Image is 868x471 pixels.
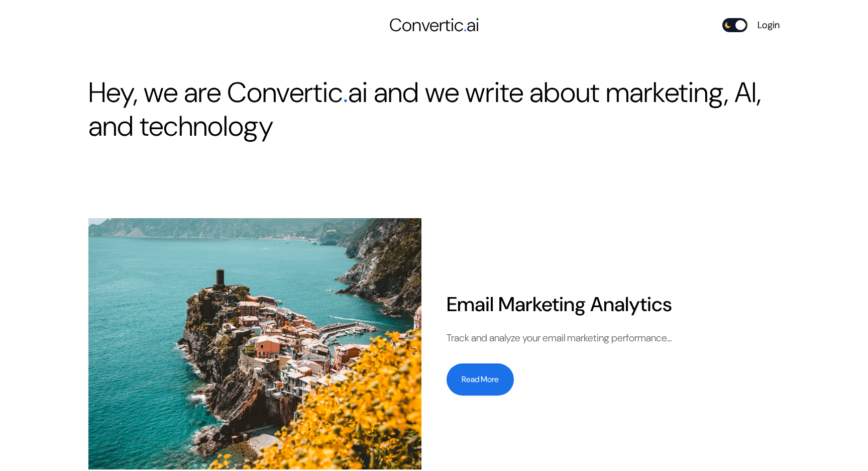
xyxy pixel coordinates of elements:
[816,406,863,453] iframe: Tidio Chat
[447,363,780,396] a: Read More
[447,330,780,345] p: Track and analyze your email marketing performance...
[319,12,550,39] a: Convertic.ai
[464,13,467,37] span: .
[343,74,348,111] span: .
[447,363,514,396] button: Read More
[722,18,747,32] div: Switch to dark mode
[88,75,780,143] h1: Hey, we are Convertic ai and we write about marketing, AI, and technology
[447,292,780,316] h1: Email Marketing Analytics
[724,22,731,29] img: moon
[757,18,780,33] a: Login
